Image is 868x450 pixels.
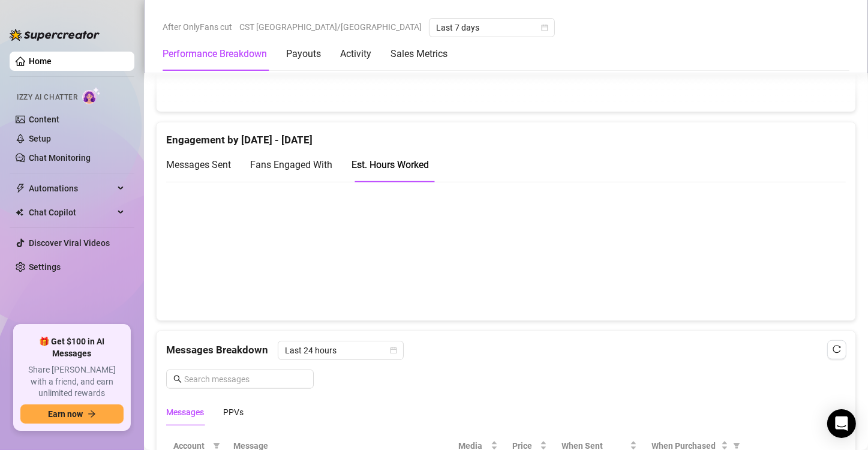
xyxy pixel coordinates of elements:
[541,24,548,31] span: calendar
[436,19,548,37] span: Last 7 days
[29,56,52,66] a: Home
[352,157,429,172] div: Est. Hours Worked
[827,409,856,438] div: Open Intercom Messenger
[163,18,232,36] span: After OnlyFans cut
[239,18,422,36] span: CST [GEOGRAPHIC_DATA]/[GEOGRAPHIC_DATA]
[48,409,83,419] span: Earn now
[250,159,332,170] span: Fans Engaged With
[286,47,321,61] div: Payouts
[29,238,110,248] a: Discover Viral Videos
[163,47,267,61] div: Performance Breakdown
[223,406,244,419] div: PPVs
[285,341,397,359] span: Last 24 hours
[29,179,114,198] span: Automations
[29,134,51,143] a: Setup
[166,159,231,170] span: Messages Sent
[10,29,100,41] img: logo-BBDzfeDw.svg
[29,203,114,222] span: Chat Copilot
[166,406,204,419] div: Messages
[733,442,740,449] span: filter
[82,87,101,104] img: AI Chatter
[20,404,124,424] button: Earn nowarrow-right
[213,442,220,449] span: filter
[20,364,124,400] span: Share [PERSON_NAME] with a friend, and earn unlimited rewards
[16,184,25,193] span: thunderbolt
[29,262,61,272] a: Settings
[29,115,59,124] a: Content
[390,347,397,354] span: calendar
[16,208,23,217] img: Chat Copilot
[340,47,371,61] div: Activity
[166,122,846,148] div: Engagement by [DATE] - [DATE]
[173,375,182,383] span: search
[391,47,447,61] div: Sales Metrics
[20,336,124,359] span: 🎁 Get $100 in AI Messages
[833,345,841,353] span: reload
[88,410,96,418] span: arrow-right
[166,341,846,360] div: Messages Breakdown
[184,373,307,386] input: Search messages
[29,153,91,163] a: Chat Monitoring
[17,92,77,103] span: Izzy AI Chatter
